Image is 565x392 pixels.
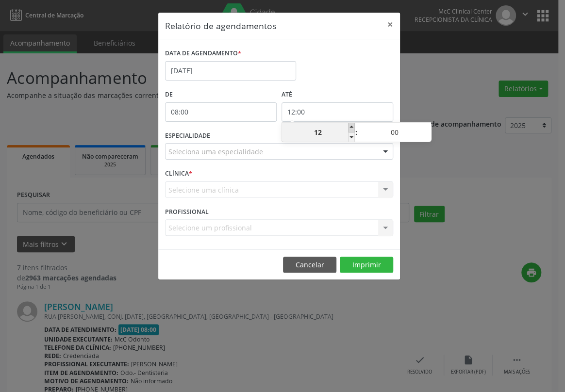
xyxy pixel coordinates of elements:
span: : [355,123,358,142]
input: Selecione o horário inicial [165,102,277,122]
input: Minute [358,123,431,142]
button: Imprimir [340,257,393,273]
h5: Relatório de agendamentos [165,19,276,32]
input: Selecione o horário final [282,102,393,122]
input: Hour [282,123,355,142]
button: Close [381,13,400,36]
label: ESPECIALIDADE [165,129,210,144]
label: PROFISSIONAL [165,204,209,219]
input: Selecione uma data ou intervalo [165,61,296,81]
label: De [165,87,277,102]
label: CLÍNICA [165,166,192,181]
label: DATA DE AGENDAMENTO [165,46,241,61]
span: Seleciona uma especialidade [168,147,263,157]
button: Cancelar [283,257,336,273]
label: ATÉ [282,87,393,102]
